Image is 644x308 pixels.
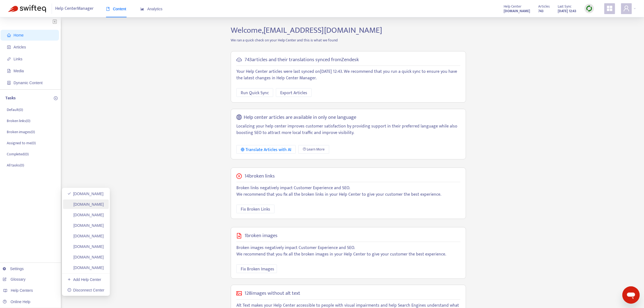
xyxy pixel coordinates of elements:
[7,57,11,61] span: link
[7,69,11,73] span: file-image
[67,266,104,270] a: [DOMAIN_NAME]
[236,205,275,213] button: Fix Broken Links
[8,5,46,12] img: Swifteq
[236,88,273,97] button: Run Quick Sync
[7,140,36,146] p: Assigned to me ( 0 )
[245,290,300,297] h5: 128 images without alt text
[241,206,270,213] span: Fix Broken Links
[236,68,460,81] p: Your Help Center articles were last synced on [DATE] 12:43 . We recommend that you run a quick sy...
[245,173,275,179] h5: 14 broken links
[241,266,274,273] span: Fix Broken Images
[7,118,30,124] p: Broken links ( 0 )
[236,245,460,258] p: Broken images negatively impact Customer Experience and SEO. We recommend that you fix all the br...
[241,146,291,153] div: Translate Articles with AI
[67,244,104,249] a: [DOMAIN_NAME]
[3,300,30,304] a: Online Help
[7,151,29,157] p: Completed ( 0 )
[623,5,630,12] span: user
[236,264,277,273] button: Fix Broken Images
[67,234,104,238] a: [DOMAIN_NAME]
[298,145,329,154] a: Learn More
[3,267,24,271] a: Settings
[11,288,33,293] span: Help Centers
[14,57,22,61] span: Links
[14,33,24,37] span: Home
[14,81,42,85] span: Dynamic Content
[558,4,572,9] span: Last Sync
[67,255,104,259] a: [DOMAIN_NAME]
[244,114,356,121] h5: Help center articles are available in only one language
[14,45,26,49] span: Articles
[245,233,278,239] h5: 1 broken images
[140,7,163,11] span: Analytics
[106,7,110,11] span: book
[140,7,144,11] span: area-chart
[67,213,104,217] a: [DOMAIN_NAME]
[67,223,104,228] a: [DOMAIN_NAME]
[14,69,24,73] span: Media
[280,90,307,96] span: Export Articles
[276,88,312,97] button: Export Articles
[586,5,593,12] img: sync.dc5367851b00ba804db3.png
[67,277,101,282] a: Add Help Center
[236,123,460,136] p: Localizing your help center improves customer satisfaction by providing support in their preferre...
[231,24,382,37] span: Welcome, [EMAIL_ADDRESS][DOMAIN_NAME]
[55,4,94,14] span: Help Center Manager
[106,7,126,11] span: Content
[236,57,242,63] span: cloud-sync
[236,185,460,198] p: Broken links negatively impact Customer Experience and SEO. We recommend that you fix all the bro...
[7,129,35,135] p: Broken images ( 0 )
[236,114,242,121] span: global
[5,95,16,101] p: Tasks
[67,202,104,207] a: [DOMAIN_NAME]
[236,291,242,296] span: picture
[227,37,470,43] p: We ran a quick check on your Help Center and this is what we found
[558,8,576,14] strong: [DATE] 12:43
[504,8,530,14] a: [DOMAIN_NAME]
[622,286,640,304] iframe: Button to launch messaging window
[538,8,544,14] strong: 743
[7,45,11,49] span: account-book
[7,107,23,113] p: Default ( 0 )
[3,277,25,281] a: Glossary
[504,4,521,9] span: Help Center
[236,173,242,179] span: close-circle
[504,8,530,14] strong: [DOMAIN_NAME]
[606,5,613,12] span: appstore
[7,162,24,168] p: All tasks ( 0 )
[67,192,104,196] a: [DOMAIN_NAME]
[54,96,58,100] span: plus-circle
[307,146,325,152] span: Learn More
[245,57,359,63] h5: 743 articles and their translations synced from Zendesk
[241,90,269,96] span: Run Quick Sync
[236,145,296,154] button: Translate Articles with AI
[7,81,11,85] span: container
[7,33,11,37] span: home
[67,288,104,292] a: Disconnect Center
[236,233,242,238] span: file-image
[538,4,550,9] span: Articles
